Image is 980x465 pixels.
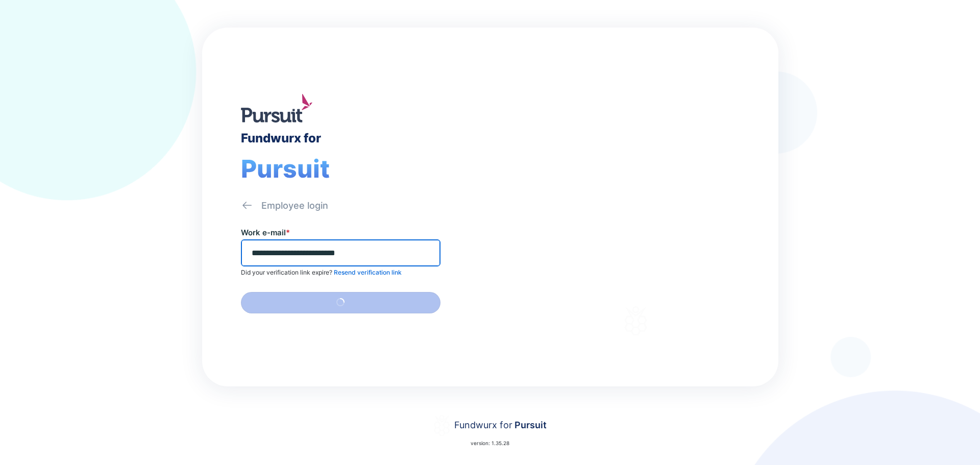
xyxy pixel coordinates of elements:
span: Pursuit [241,154,330,184]
div: Fundwurx for [454,418,547,432]
div: Fundwurx for [241,131,321,145]
div: Welcome to [548,163,628,173]
label: Work e-mail [241,228,290,237]
span: Pursuit [512,420,547,430]
div: Employee login [261,200,328,212]
div: Fundwurx [548,177,666,201]
span: Resend verification link [334,268,402,276]
p: Did your verification link expire? [241,268,402,277]
div: Thank you for choosing Fundwurx as your partner in driving positive social impact! [548,222,723,251]
img: logo.jpg [241,94,312,123]
p: version: 1.35.28 [471,439,509,447]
